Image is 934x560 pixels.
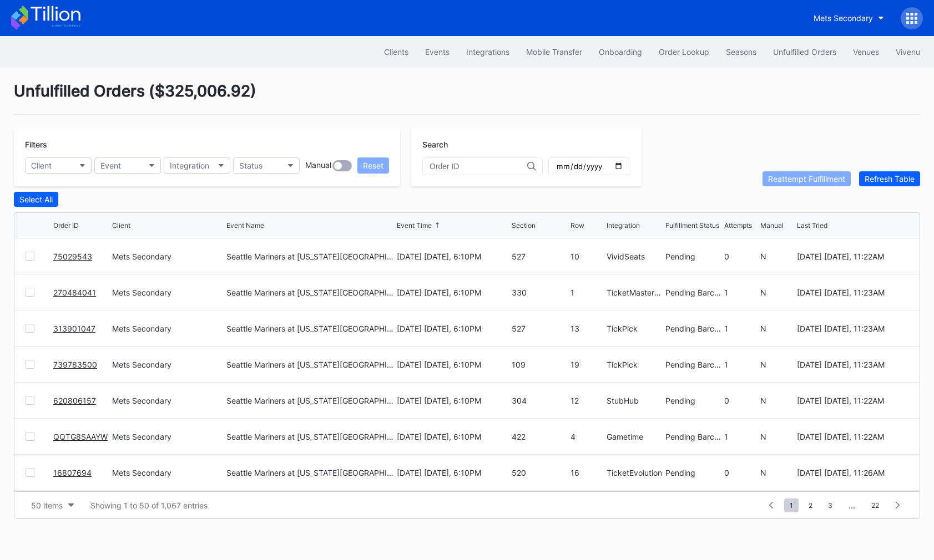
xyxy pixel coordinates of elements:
button: Events [417,42,458,62]
span: 2 [803,498,818,512]
div: Section [512,221,536,230]
div: [DATE] [DATE], 6:10PM [397,432,508,441]
button: Mobile Transfer [518,42,590,62]
div: 527 [512,324,568,333]
div: 1 [724,432,758,441]
div: Mets Secondary [112,360,224,369]
div: 16 [571,468,604,477]
button: Seasons [718,42,765,62]
div: [DATE] [DATE], 11:22AM [797,432,908,441]
button: 50 items [26,498,79,513]
div: Pending [665,468,721,477]
div: Mets Secondary [112,288,224,297]
a: 313901047 [53,324,95,333]
div: 0 [724,252,758,261]
div: TicketEvolution [607,468,663,477]
div: N [760,396,794,405]
div: Manual [305,160,331,171]
div: [DATE] [DATE], 11:22AM [797,396,908,405]
a: Venues [845,42,887,62]
div: Mets Secondary [112,396,224,405]
div: Unfulfilled Orders ( $325,006.92 ) [14,82,920,115]
div: Seattle Mariners at [US_STATE][GEOGRAPHIC_DATA] ([PERSON_NAME][GEOGRAPHIC_DATA] Replica Giveaway/... [226,324,394,333]
div: Events [425,47,450,57]
button: Reset [357,157,389,174]
div: Seasons [726,47,756,57]
div: Status [239,161,262,170]
div: [DATE] [DATE], 6:10PM [397,396,508,405]
span: 1 [784,498,799,512]
div: Mets Secondary [112,468,224,477]
div: Gametime [607,432,663,441]
div: [DATE] [DATE], 6:10PM [397,324,508,333]
button: Reattempt Fulfillment [763,171,851,186]
button: Integration [164,157,230,174]
button: Status [233,157,300,174]
div: Mobile Transfer [526,47,582,57]
div: 1 [724,288,758,297]
div: 422 [512,432,568,441]
div: Filters [25,140,389,149]
div: StubHub [607,396,663,405]
div: Clients [384,47,408,57]
div: Integration [170,161,209,170]
div: Reset [363,161,383,170]
div: 330 [512,288,568,297]
div: 4 [571,432,604,441]
div: 109 [512,360,568,369]
div: Seattle Mariners at [US_STATE][GEOGRAPHIC_DATA] ([PERSON_NAME][GEOGRAPHIC_DATA] Replica Giveaway/... [226,288,394,297]
div: Seattle Mariners at [US_STATE][GEOGRAPHIC_DATA] ([PERSON_NAME][GEOGRAPHIC_DATA] Replica Giveaway/... [226,396,394,405]
div: Mets Secondary [112,324,224,333]
div: Order ID [53,221,79,230]
div: N [760,288,794,297]
div: Onboarding [599,47,642,57]
div: Unfulfilled Orders [773,47,836,57]
div: 19 [571,360,604,369]
a: 270484041 [53,288,96,297]
button: Unfulfilled Orders [765,42,845,62]
div: TicketMasterResale [607,288,663,297]
div: Showing 1 to 50 of 1,067 entries [90,501,208,510]
div: Search [422,140,630,149]
button: Event [94,157,161,174]
div: [DATE] [DATE], 11:23AM [797,360,908,369]
div: [DATE] [DATE], 11:23AM [797,324,908,333]
div: Seattle Mariners at [US_STATE][GEOGRAPHIC_DATA] ([PERSON_NAME][GEOGRAPHIC_DATA] Replica Giveaway/... [226,252,394,261]
div: Mets Secondary [814,13,873,23]
div: 304 [512,396,568,405]
div: 13 [571,324,604,333]
button: Onboarding [590,42,650,62]
div: Seattle Mariners at [US_STATE][GEOGRAPHIC_DATA] ([PERSON_NAME][GEOGRAPHIC_DATA] Replica Giveaway/... [226,360,394,369]
div: Client [112,221,130,230]
div: 1 [724,324,758,333]
div: N [760,432,794,441]
div: Fulfillment Status [665,221,719,230]
div: Client [31,161,52,170]
div: Refresh Table [865,174,915,184]
button: Integrations [458,42,518,62]
button: Vivenu [887,42,928,62]
div: [DATE] [DATE], 11:23AM [797,288,908,297]
div: ... [840,501,864,510]
div: TickPick [607,324,663,333]
div: VividSeats [607,252,663,261]
div: [DATE] [DATE], 6:10PM [397,252,508,261]
div: Select All [19,195,53,204]
div: 0 [724,396,758,405]
a: 16807694 [53,468,92,477]
span: 3 [822,498,838,512]
div: Pending [665,396,721,405]
div: Event [100,161,121,170]
button: Refresh Table [859,171,920,186]
input: Order ID [430,162,527,171]
button: Order Lookup [650,42,718,62]
div: [DATE] [DATE], 6:10PM [397,360,508,369]
button: Mets Secondary [805,8,892,28]
div: [DATE] [DATE], 11:26AM [797,468,908,477]
div: Venues [853,47,879,57]
div: Seattle Mariners at [US_STATE][GEOGRAPHIC_DATA] ([PERSON_NAME][GEOGRAPHIC_DATA] Replica Giveaway/... [226,432,394,441]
